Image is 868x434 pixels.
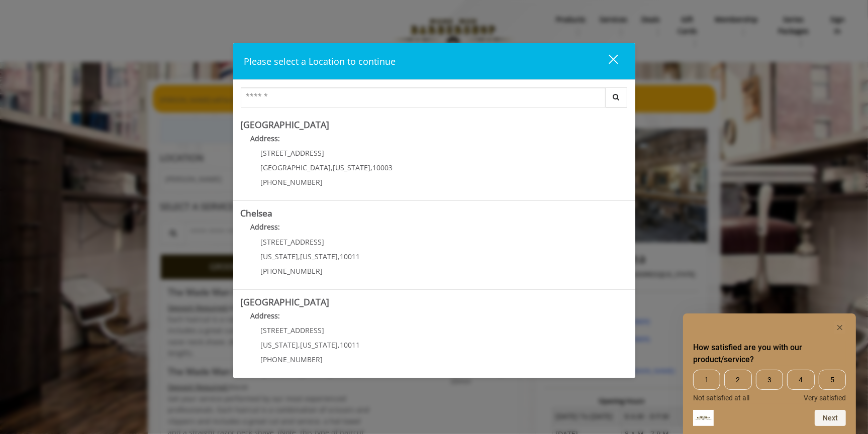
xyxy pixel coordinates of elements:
span: 5 [819,370,846,390]
span: Very satisfied [804,394,846,402]
b: [GEOGRAPHIC_DATA] [241,296,330,308]
span: 1 [693,370,720,390]
span: 10003 [373,163,393,172]
b: Chelsea [241,207,273,219]
span: , [338,340,340,350]
div: How satisfied are you with our product/service? Select an option from 1 to 5, with 1 being Not sa... [693,370,846,402]
h2: How satisfied are you with our product/service? Select an option from 1 to 5, with 1 being Not sa... [693,342,846,366]
b: Address: [251,134,280,143]
span: [STREET_ADDRESS] [261,325,325,335]
span: , [338,252,340,261]
span: [STREET_ADDRESS] [261,148,325,158]
span: [GEOGRAPHIC_DATA] [261,163,331,172]
span: [US_STATE] [301,340,338,350]
span: 10011 [340,252,360,261]
div: How satisfied are you with our product/service? Select an option from 1 to 5, with 1 being Not sa... [693,321,846,426]
span: 4 [787,370,814,390]
span: [STREET_ADDRESS] [261,237,325,247]
span: [PHONE_NUMBER] [261,266,323,276]
span: Not satisfied at all [693,394,749,402]
b: Address: [251,222,280,232]
span: [US_STATE] [301,252,338,261]
button: Hide survey [834,321,846,334]
span: [US_STATE] [333,163,371,172]
span: , [299,340,301,350]
span: [US_STATE] [261,340,299,350]
span: , [331,163,333,172]
span: 10011 [340,340,360,350]
span: , [299,252,301,261]
button: close dialog [590,51,624,71]
span: [PHONE_NUMBER] [261,177,323,187]
span: [US_STATE] [261,252,299,261]
span: Please select a Location to continue [244,55,396,67]
span: [PHONE_NUMBER] [261,355,323,364]
div: Center Select [241,87,628,113]
input: Search Center [241,87,606,107]
div: close dialog [597,54,617,69]
button: Next question [815,410,846,426]
i: Search button [611,93,622,100]
span: , [371,163,373,172]
span: 2 [724,370,751,390]
span: 3 [756,370,783,390]
b: [GEOGRAPHIC_DATA] [241,119,330,131]
b: Address: [251,311,280,320]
